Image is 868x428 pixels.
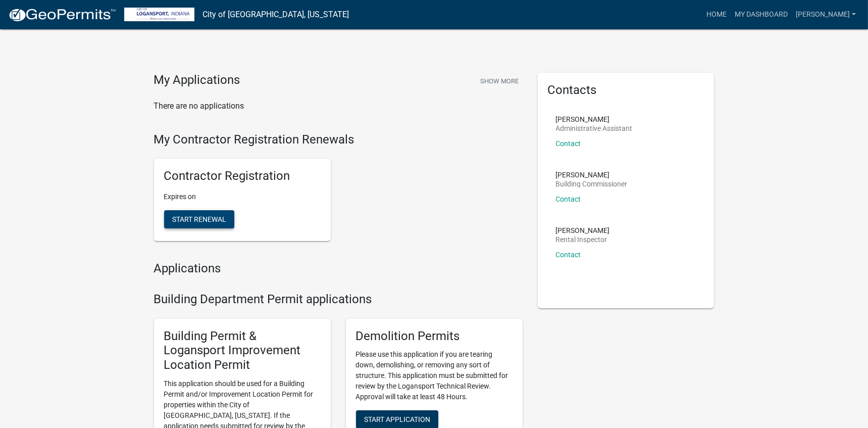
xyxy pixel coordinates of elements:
[556,116,633,123] p: [PERSON_NAME]
[364,415,430,423] span: Start Application
[556,236,610,243] p: Rental Inspector
[154,132,523,147] h4: My Contractor Registration Renewals
[556,195,581,203] a: Contact
[556,227,610,234] p: [PERSON_NAME]
[556,171,628,178] p: [PERSON_NAME]
[164,169,321,183] h5: Contractor Registration
[556,125,633,132] p: Administrative Assistant
[556,180,628,187] p: Building Commissioner
[556,139,581,148] a: Contact
[356,329,513,344] h5: Demolition Permits
[154,73,240,88] h4: My Applications
[792,5,860,24] a: [PERSON_NAME]
[154,132,523,250] wm-registration-list-section: My Contractor Registration Renewals
[164,192,321,202] p: Expires on
[154,261,523,276] h4: Applications
[164,329,321,372] h5: Building Permit & Logansport Improvement Location Permit
[556,251,581,259] a: Contact
[548,83,704,98] h5: Contacts
[164,210,234,228] button: Start Renewal
[702,5,731,24] a: Home
[154,292,523,307] h4: Building Department Permit applications
[356,349,513,402] p: Please use this application if you are tearing down, demolishing, or removing any sort of structu...
[476,73,523,89] button: Show More
[172,215,226,223] span: Start Renewal
[731,5,792,24] a: My Dashboard
[202,6,349,23] a: City of [GEOGRAPHIC_DATA], [US_STATE]
[124,8,194,21] img: City of Logansport, Indiana
[154,100,523,112] p: There are no applications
